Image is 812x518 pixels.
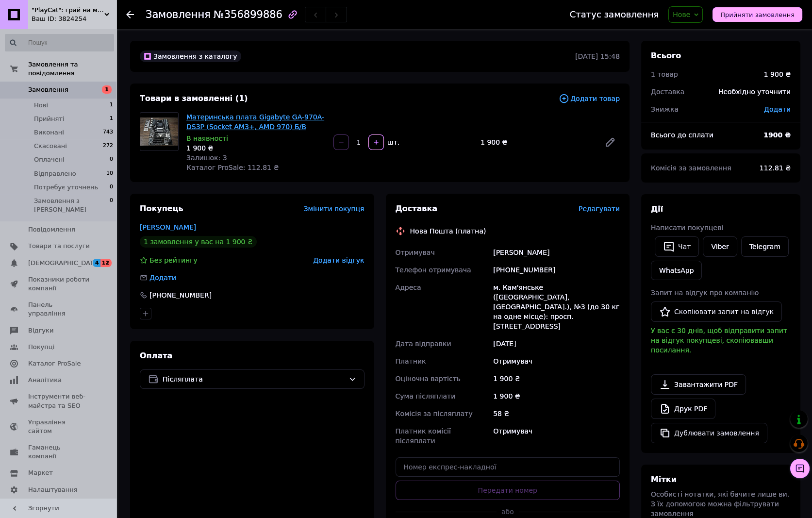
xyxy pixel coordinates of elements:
span: 112.81 ₴ [760,164,791,172]
span: Каталог ProSale [28,359,81,368]
span: Платник комісії післяплати [396,427,451,445]
span: Платник [396,357,426,365]
span: Додати товар [559,93,620,104]
div: Статус замовлення [570,10,659,19]
div: Отримувач [491,422,622,450]
span: Нове [673,11,690,18]
span: Додати відгук [313,256,364,264]
div: Нова Пошта (платна) [408,226,489,236]
div: [DATE] [491,335,622,352]
span: 10 [106,169,113,178]
span: Додати [764,105,791,113]
span: Мітки [651,475,677,484]
div: Повернутися назад [126,10,134,19]
button: Скопіювати запит на відгук [651,301,782,322]
span: Маркет [28,468,53,477]
button: Чат з покупцем [790,459,810,478]
span: Відгуки [28,326,53,335]
span: 1 [110,115,113,123]
span: 4 [93,259,100,267]
span: Знижка [651,105,679,113]
span: Аналітика [28,376,62,384]
span: 1 [102,85,112,94]
span: Замовлення та повідомлення [28,60,116,78]
span: 272 [103,142,113,150]
span: Післяплата [163,374,345,384]
span: Доставка [651,88,684,96]
span: Замовлення з [PERSON_NAME] [34,197,110,214]
span: Прийняти замовлення [720,11,795,18]
span: Замовлення [146,9,211,20]
div: 1 900 ₴ [477,135,597,149]
div: 1 900 ₴ [764,69,791,79]
span: або [497,507,519,517]
span: Товари в замовленні (1) [140,94,248,103]
span: У вас є 30 днів, щоб відправити запит на відгук покупцеві, скопіювавши посилання. [651,327,787,354]
span: Повідомлення [28,225,75,234]
span: В наявності [186,134,228,142]
div: 1 900 ₴ [491,370,622,387]
img: Материнська плата Gigabyte GA-970A-DS3P (Socket AM3+, AMD 970) Б/В [140,117,178,146]
span: Змінити покупця [304,205,365,213]
span: Залишок: 3 [186,154,227,162]
span: Комісія за післяплату [396,410,473,418]
div: м. Кам'янське ([GEOGRAPHIC_DATA], [GEOGRAPHIC_DATA].), №3 (до 30 кг на одне місце): просп. [STREE... [491,279,622,335]
span: Покупець [140,204,183,213]
time: [DATE] 15:48 [575,52,620,60]
a: Viber [703,236,737,257]
span: Інструменти веб-майстра та SEO [28,392,90,410]
div: 1 900 ₴ [491,387,622,405]
span: Дії [651,204,663,214]
span: 1 [110,101,113,110]
span: 1 товар [651,70,678,78]
span: Оціночна вартість [396,375,461,383]
span: Додати [149,274,176,282]
span: Управління сайтом [28,418,90,435]
a: [PERSON_NAME] [140,223,196,231]
span: Доставка [396,204,438,213]
span: Нові [34,101,48,110]
input: Номер експрес-накладної [396,457,620,477]
span: 743 [103,128,113,137]
span: Каталог ProSale: 112.81 ₴ [186,164,279,171]
span: Панель управління [28,301,90,318]
span: Редагувати [579,205,620,213]
span: [DEMOGRAPHIC_DATA] [28,259,100,267]
span: Товари та послуги [28,242,90,251]
span: Запит на відгук про компанію [651,289,759,297]
span: Комісія за замовлення [651,164,731,172]
div: Ваш ID: 3824254 [32,15,116,23]
span: Телефон отримувача [396,266,471,274]
span: Відправлено [34,169,76,178]
a: Завантажити PDF [651,374,746,395]
span: 12 [100,259,112,267]
a: Материнська плата Gigabyte GA-970A-DS3P (Socket AM3+, AMD 970) Б/В [186,113,324,131]
span: Гаманець компанії [28,443,90,461]
div: Замовлення з каталогу [140,50,241,62]
span: Покупці [28,343,54,351]
div: Необхідно уточнити [713,81,796,102]
span: "PlayCat": грай на максимум! [32,6,104,15]
span: Скасовані [34,142,67,150]
button: Чат [655,236,699,257]
span: Виконані [34,128,64,137]
a: Друк PDF [651,399,715,419]
span: Потребує уточнень [34,183,98,192]
a: Telegram [741,236,789,257]
input: Пошук [5,34,114,51]
b: 1900 ₴ [763,131,791,139]
span: Сума післяплати [396,392,456,400]
div: [PHONE_NUMBER] [149,290,213,300]
span: Показники роботи компанії [28,275,90,293]
div: 1 900 ₴ [186,143,326,153]
span: 0 [110,197,113,214]
span: Оплачені [34,155,65,164]
span: Всього [651,51,681,60]
div: [PHONE_NUMBER] [491,261,622,279]
span: Отримувач [396,249,435,256]
div: Отримувач [491,352,622,370]
span: Прийняті [34,115,64,123]
div: [PERSON_NAME] [491,244,622,261]
span: Написати покупцеві [651,224,723,232]
span: Дата відправки [396,340,451,348]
